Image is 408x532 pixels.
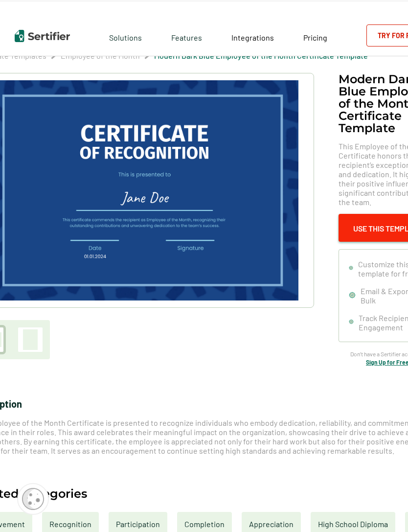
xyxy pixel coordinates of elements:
[171,30,202,43] span: Features
[15,30,70,42] img: Sertifier | Digital Credentialing Platform
[22,488,44,510] img: Cookie Popup Icon
[303,30,327,43] a: Pricing
[231,33,274,42] span: Integrations
[303,33,327,42] span: Pricing
[109,30,142,43] span: Solutions
[359,485,408,532] iframe: Chat Widget
[231,30,274,43] a: Integrations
